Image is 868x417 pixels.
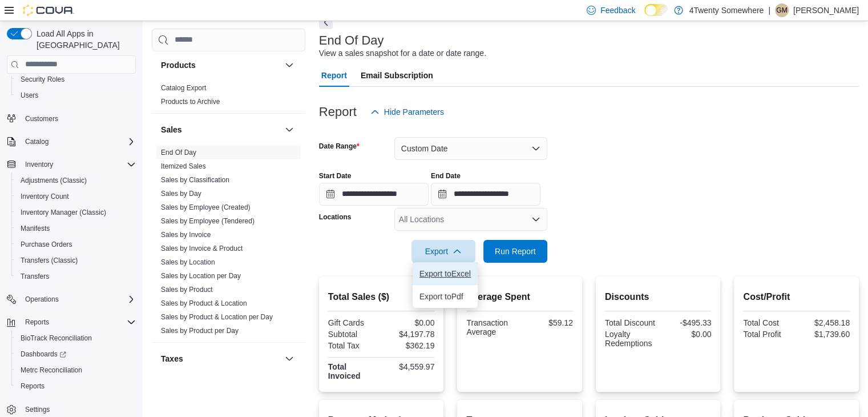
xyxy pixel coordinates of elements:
[11,330,140,346] button: BioTrack Reconciliation
[16,89,136,102] span: Users
[16,222,136,235] span: Manifests
[161,148,196,157] span: End Of Day
[419,292,471,301] span: Export to Pdf
[328,362,361,380] strong: Total Invoiced
[161,353,280,364] button: Taxes
[161,176,229,184] a: Sales by Classification
[21,192,69,201] span: Inventory Count
[522,318,573,327] div: $59.12
[16,73,69,86] a: Security Roles
[25,318,49,327] span: Reports
[161,258,215,267] span: Sales by Location
[2,134,140,150] button: Catalog
[11,173,140,189] button: Adjustments (Classic)
[321,64,347,87] span: Report
[328,330,379,339] div: Subtotal
[21,382,45,391] span: Reports
[16,254,82,267] a: Transfers (Classic)
[161,59,280,71] button: Products
[319,47,486,59] div: View a sales snapshot for a date or date range.
[161,286,213,294] a: Sales by Product
[16,174,136,187] span: Adjustments (Classic)
[383,318,434,327] div: $0.00
[16,206,111,219] a: Inventory Manager (Classic)
[161,244,243,252] a: Sales by Invoice & Product
[793,3,859,17] p: [PERSON_NAME]
[483,240,547,263] button: Run Report
[161,313,273,321] a: Sales by Product & Location per Day
[605,318,656,327] div: Total Discount
[11,189,140,205] button: Inventory Count
[413,262,478,285] button: Export toExcel
[11,236,140,252] button: Purchase Orders
[161,271,241,280] span: Sales by Location per Day
[161,272,241,280] a: Sales by Location per Day
[11,268,140,284] button: Transfers
[16,379,136,393] span: Reports
[21,334,92,343] span: BioTrack Reconciliation
[161,216,255,226] span: Sales by Employee (Tendered)
[161,97,220,106] span: Products to Archive
[775,3,789,17] div: Greta Macabuhay
[152,81,305,113] div: Products
[383,362,434,371] div: $4,559.97
[799,318,850,327] div: $2,458.18
[466,318,517,336] div: Transaction Average
[21,111,136,126] span: Customers
[25,137,49,146] span: Catalog
[411,240,475,263] button: Export
[11,378,140,394] button: Reports
[161,231,211,239] a: Sales by Invoice
[644,4,668,16] input: Dark Mode
[743,318,794,327] div: Total Cost
[21,292,136,306] span: Operations
[161,162,206,171] span: Itemized Sales
[328,290,435,304] h2: Total Sales ($)
[319,34,384,47] h3: End Of Day
[383,330,434,339] div: $4,197.78
[16,347,71,361] a: Dashboards
[161,299,247,307] a: Sales by Product & Location
[495,246,536,257] span: Run Report
[282,352,296,366] button: Taxes
[21,135,53,149] button: Catalog
[418,240,469,263] span: Export
[161,149,196,157] a: End Of Day
[319,15,333,29] button: Next
[2,291,140,307] button: Operations
[161,175,229,185] span: Sales by Classification
[21,75,64,84] span: Security Roles
[16,270,136,283] span: Transfers
[161,258,215,266] a: Sales by Location
[16,270,54,283] a: Transfers
[23,5,74,16] img: Cova
[799,330,850,339] div: $1,739.60
[16,73,136,86] span: Security Roles
[384,106,444,118] span: Hide Parameters
[161,203,251,212] span: Sales by Employee (Created)
[161,230,211,239] span: Sales by Invoice
[431,183,540,206] input: Press the down key to open a popover containing a calendar.
[152,146,305,342] div: Sales
[282,123,296,137] button: Sales
[660,330,711,339] div: $0.00
[689,3,764,17] p: 4Twenty Somewhere
[32,28,136,51] span: Load All Apps in [GEOGRAPHIC_DATA]
[21,135,136,149] span: Catalog
[21,366,82,375] span: Metrc Reconciliation
[161,59,196,71] h3: Products
[21,350,66,359] span: Dashboards
[16,363,136,377] span: Metrc Reconciliation
[161,162,206,170] a: Itemized Sales
[16,379,49,393] a: Reports
[161,203,251,211] a: Sales by Employee (Created)
[660,318,711,327] div: -$495.33
[21,256,78,265] span: Transfers (Classic)
[361,64,433,87] span: Email Subscription
[16,254,136,267] span: Transfers (Classic)
[16,331,136,345] span: BioTrack Reconciliation
[161,326,239,335] span: Sales by Product per Day
[743,290,850,304] h2: Cost/Profit
[25,295,59,304] span: Operations
[383,341,434,350] div: $362.19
